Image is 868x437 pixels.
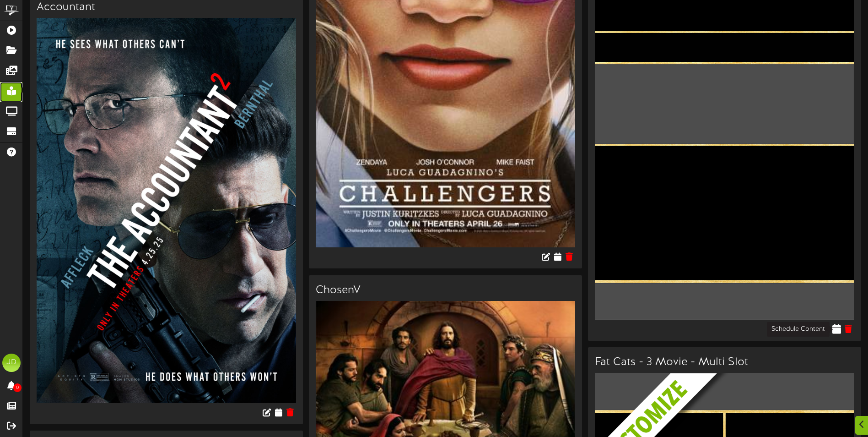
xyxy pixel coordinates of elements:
h3: ChosenV [316,284,575,296]
h3: Fat Cats - 3 Movie - Multi Slot [595,356,854,368]
div: JD [2,354,21,372]
img: cebc4797-c891-4e6b-8ce0-24510a3961dd.jpg [37,18,296,403]
span: 0 [13,383,22,392]
h3: Accountant [37,1,296,13]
